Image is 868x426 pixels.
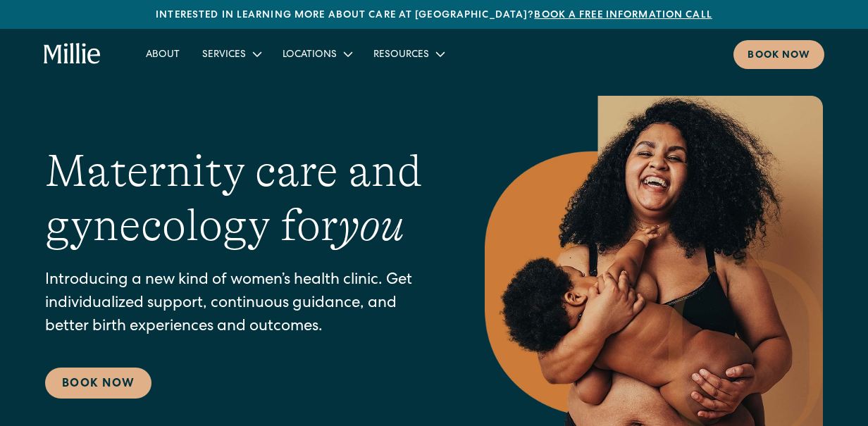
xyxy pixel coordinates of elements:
div: Resources [362,42,454,65]
div: Services [202,48,246,63]
a: Book a free information call [534,11,712,20]
a: About [135,42,191,65]
div: Locations [271,42,362,65]
a: Book Now [45,368,151,399]
div: Book now [748,49,810,63]
div: Services [191,42,271,65]
a: home [44,43,101,65]
h1: Maternity care and gynecology for [45,144,428,253]
em: you [338,200,404,251]
a: Book now [733,40,824,69]
p: Introducing a new kind of women’s health clinic. Get individualized support, continuous guidance,... [45,270,428,339]
div: Resources [373,48,429,63]
div: Locations [283,48,337,63]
